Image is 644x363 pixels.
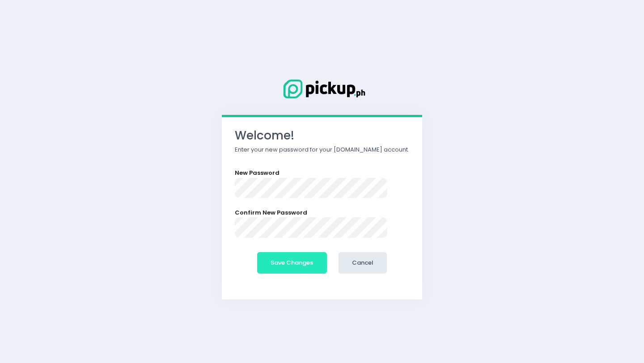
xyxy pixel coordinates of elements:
p: Enter your new password for your [DOMAIN_NAME] account. [235,145,409,154]
a: Cancel [333,248,393,278]
h3: Welcome! [235,129,409,143]
button: Cancel [339,252,387,274]
label: Confirm New Password [235,208,307,217]
img: Logo [277,78,367,100]
label: New Password [235,169,280,177]
button: Save Changes [257,252,327,274]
